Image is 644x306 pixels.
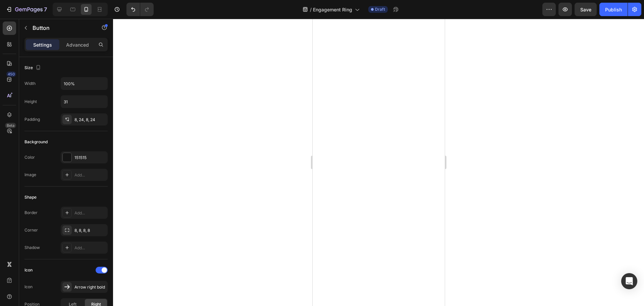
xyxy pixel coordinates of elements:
[24,154,35,160] div: Color
[126,3,154,16] div: Undo/Redo
[580,7,591,12] span: Save
[599,3,628,16] button: Publish
[24,99,37,105] div: Height
[33,24,90,32] p: Button
[375,6,385,12] span: Draft
[24,172,36,178] div: Image
[310,6,312,13] span: /
[33,41,52,48] p: Settings
[74,284,106,290] div: Arrow right bold
[6,71,16,77] div: 450
[24,116,40,122] div: Padding
[74,155,106,161] div: 151515
[66,41,89,48] p: Advanced
[74,172,106,178] div: Add...
[3,3,50,16] button: 7
[313,19,445,306] iframe: Design area
[24,245,40,251] div: Shadow
[5,123,16,128] div: Beta
[605,6,622,13] div: Publish
[575,3,597,16] button: Save
[24,284,33,290] div: Icon
[24,81,36,87] div: Width
[313,6,352,13] span: Engagement Ring
[24,267,33,273] div: Icon
[44,5,47,13] p: 7
[74,117,106,123] div: 8, 24, 8, 24
[24,227,38,233] div: Corner
[621,273,637,289] div: Open Intercom Messenger
[24,210,38,216] div: Border
[74,210,106,216] div: Add...
[24,194,37,200] div: Shape
[24,139,48,145] div: Background
[74,245,106,251] div: Add...
[61,96,107,108] input: Auto
[61,78,107,90] input: Auto
[74,227,106,234] div: 8, 8, 8, 8
[24,63,42,72] div: Size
